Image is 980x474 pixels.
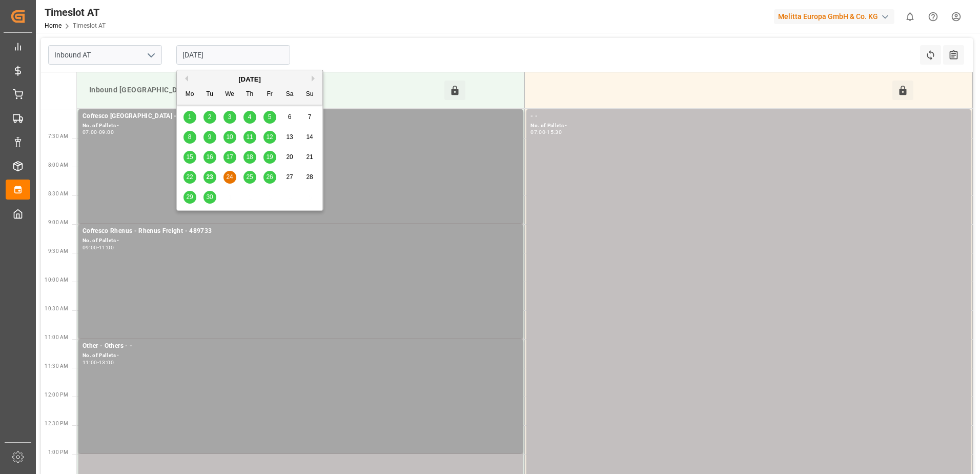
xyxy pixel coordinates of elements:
[530,130,545,134] div: 07:00
[97,360,99,365] div: -
[45,334,68,340] span: 11:00 AM
[45,392,68,398] span: 12:00 PM
[246,173,253,181] span: 25
[99,130,114,134] div: 09:00
[268,113,272,121] span: 5
[303,88,316,101] div: Su
[203,111,216,124] div: Choose Tuesday, September 2nd, 2025
[143,47,158,63] button: open menu
[228,113,232,121] span: 3
[83,245,97,250] div: 09:00
[45,306,68,311] span: 10:30 AM
[303,131,316,144] div: Choose Sunday, September 14th, 2025
[48,45,162,65] input: Type to search/select
[303,171,316,184] div: Choose Sunday, September 28th, 2025
[246,133,253,141] span: 11
[266,153,273,161] span: 19
[83,236,519,245] div: No. of Pallets -
[312,75,318,82] button: Next Month
[45,363,68,369] span: 11:30 AM
[99,245,114,250] div: 11:00
[203,191,216,204] div: Choose Tuesday, September 30th, 2025
[243,111,256,124] div: Choose Thursday, September 4th, 2025
[83,111,519,122] div: Cofresco [GEOGRAPHIC_DATA] - Skat - 489703
[176,45,290,65] input: DD.MM.YYYY
[530,111,967,122] div: - -
[286,173,293,181] span: 27
[83,130,97,134] div: 07:00
[303,151,316,164] div: Choose Sunday, September 21st, 2025
[223,111,236,124] div: Choose Wednesday, September 3rd, 2025
[774,7,899,26] button: Melitta Europa GmbH & Co. KG
[283,171,296,184] div: Choose Saturday, September 27th, 2025
[203,88,216,101] div: Tu
[83,360,97,365] div: 11:00
[83,351,519,360] div: No. of Pallets -
[182,75,188,82] button: Previous Month
[48,449,68,455] span: 1:00 PM
[45,277,68,283] span: 10:00 AM
[208,113,212,121] span: 2
[223,151,236,164] div: Choose Wednesday, September 17th, 2025
[203,151,216,164] div: Choose Tuesday, September 16th, 2025
[899,5,922,28] button: show 0 new notifications
[223,131,236,144] div: Choose Wednesday, September 10th, 2025
[263,111,276,124] div: Choose Friday, September 5th, 2025
[263,131,276,144] div: Choose Friday, September 12th, 2025
[186,193,193,201] span: 29
[186,173,193,181] span: 22
[48,133,68,139] span: 7:30 AM
[288,113,292,121] span: 6
[206,193,213,201] span: 30
[226,133,233,141] span: 10
[266,173,273,181] span: 26
[303,111,316,124] div: Choose Sunday, September 7th, 2025
[226,173,233,181] span: 24
[97,245,99,250] div: -
[206,173,213,181] span: 23
[283,131,296,144] div: Choose Saturday, September 13th, 2025
[85,81,444,100] div: Inbound [GEOGRAPHIC_DATA]
[206,153,213,161] span: 16
[188,113,192,121] span: 1
[177,74,322,85] div: [DATE]
[922,5,945,28] button: Help Center
[283,151,296,164] div: Choose Saturday, September 20th, 2025
[183,111,196,124] div: Choose Monday, September 1st, 2025
[183,171,196,184] div: Choose Monday, September 22nd, 2025
[243,151,256,164] div: Choose Thursday, September 18th, 2025
[226,153,233,161] span: 17
[48,220,68,225] span: 9:00 AM
[48,248,68,254] span: 9:30 AM
[266,133,273,141] span: 12
[48,162,68,168] span: 8:00 AM
[286,133,293,141] span: 13
[243,131,256,144] div: Choose Thursday, September 11th, 2025
[283,111,296,124] div: Choose Saturday, September 6th, 2025
[223,171,236,184] div: Choose Wednesday, September 24th, 2025
[99,360,114,365] div: 13:00
[183,191,196,204] div: Choose Monday, September 29th, 2025
[263,171,276,184] div: Choose Friday, September 26th, 2025
[547,130,562,134] div: 15:30
[243,88,256,101] div: Th
[208,133,212,141] span: 9
[186,153,193,161] span: 15
[180,107,320,207] div: month 2025-09
[286,153,293,161] span: 20
[45,5,106,20] div: Timeslot AT
[83,226,519,236] div: Cofresco Rhenus - Rhenus Freight - 489733
[243,171,256,184] div: Choose Thursday, September 25th, 2025
[223,88,236,101] div: We
[45,421,68,426] span: 12:30 PM
[183,131,196,144] div: Choose Monday, September 8th, 2025
[183,88,196,101] div: Mo
[203,171,216,184] div: Choose Tuesday, September 23rd, 2025
[203,131,216,144] div: Choose Tuesday, September 9th, 2025
[45,22,62,29] a: Home
[283,88,296,101] div: Sa
[97,130,99,134] div: -
[188,133,192,141] span: 8
[308,113,312,121] span: 7
[545,130,547,134] div: -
